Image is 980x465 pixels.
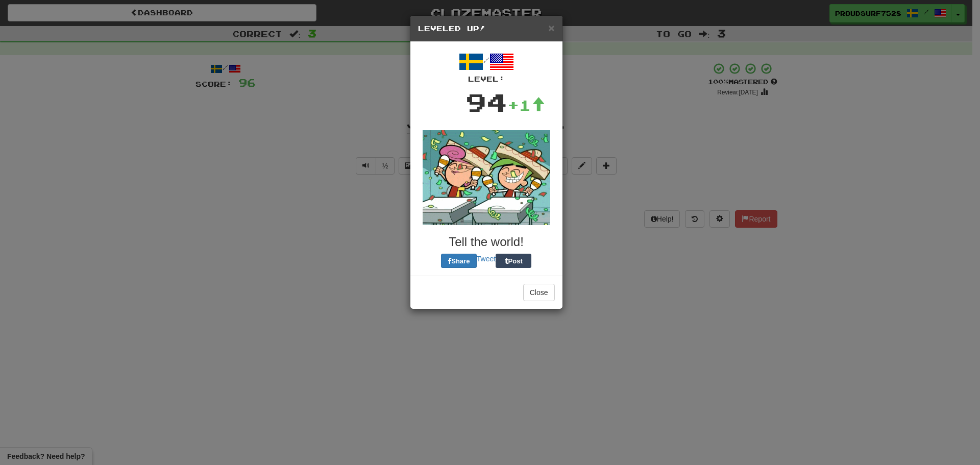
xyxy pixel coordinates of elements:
button: Post [496,254,531,268]
div: +1 [507,95,545,115]
div: Level: [418,74,555,84]
div: / [418,50,555,84]
a: Tweet [477,255,496,263]
h3: Tell the world! [418,235,555,249]
h5: Leveled Up! [418,23,555,34]
div: 94 [465,84,507,120]
button: Share [441,254,477,268]
img: fairly-odd-parents-da00311291977d55ff188899e898f38bf0ea27628e4b7d842fa96e17094d9a08.gif [423,130,550,225]
button: Close [548,22,554,33]
span: × [548,22,554,34]
button: Close [523,284,555,301]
